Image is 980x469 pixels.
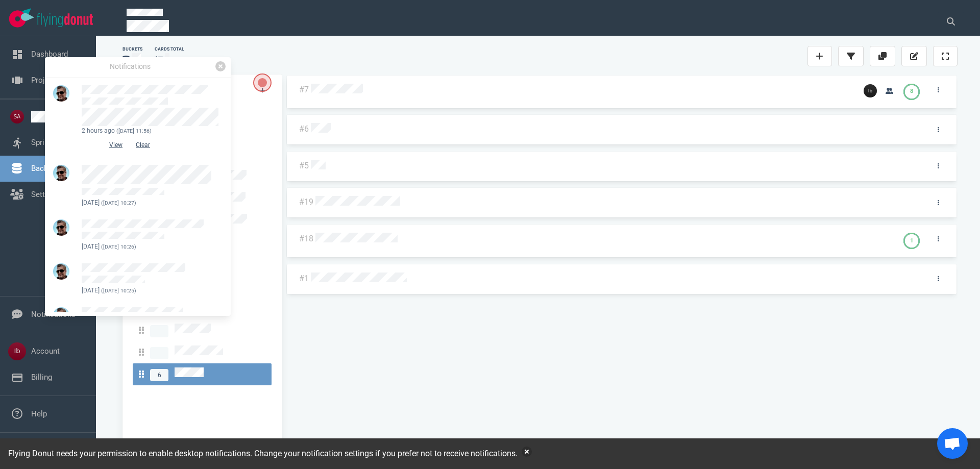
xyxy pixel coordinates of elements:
div: 8 [910,87,913,96]
a: #7 [299,85,309,94]
button: Clear [129,137,157,153]
small: ([DATE] 11:56) [116,128,152,134]
a: Account [31,347,60,356]
div: 1 [910,237,913,245]
a: enable desktop notifications [149,449,250,458]
span: 6 [150,369,168,381]
a: Sprints [31,138,55,147]
a: #18 [299,234,313,243]
div: cards total [155,46,184,53]
img: Sander Tieben [53,263,69,280]
img: Sander Tieben [53,307,69,324]
a: 6 [133,363,272,385]
a: #5 [299,161,309,170]
a: Notifications [31,310,76,319]
a: Backlog [31,164,59,173]
img: Sander Tieben [53,165,69,181]
div: [DATE] [82,286,136,295]
a: notification settings [302,449,373,458]
a: #19 [299,197,313,207]
img: Sander Tieben [53,85,69,102]
a: Billing [31,373,52,382]
button: View [103,137,129,153]
img: Flying Donut text logo [37,13,93,27]
a: Help [31,409,47,418]
img: 26 [864,84,877,97]
div: Notifications [45,61,215,73]
div: [DATE] [82,198,136,207]
img: Sander Tieben [53,219,69,236]
a: #1 [299,274,309,283]
small: ([DATE] 10:27) [101,200,136,206]
a: Settings [31,190,59,199]
span: Flying Donut needs your permission to [8,449,250,458]
div: 2 hours ago [82,126,152,135]
div: [DATE] [82,242,136,251]
span: . Change your if you prefer not to receive notifications. [250,449,518,458]
div: Buckets [122,46,142,53]
small: ([DATE] 10:26) [101,243,136,250]
div: Open de chat [937,428,968,459]
button: Open the dialog [253,73,272,92]
small: ([DATE] 10:25) [101,287,136,294]
a: Dashboard [31,50,68,59]
a: Projects [31,76,60,85]
a: #6 [299,124,309,134]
